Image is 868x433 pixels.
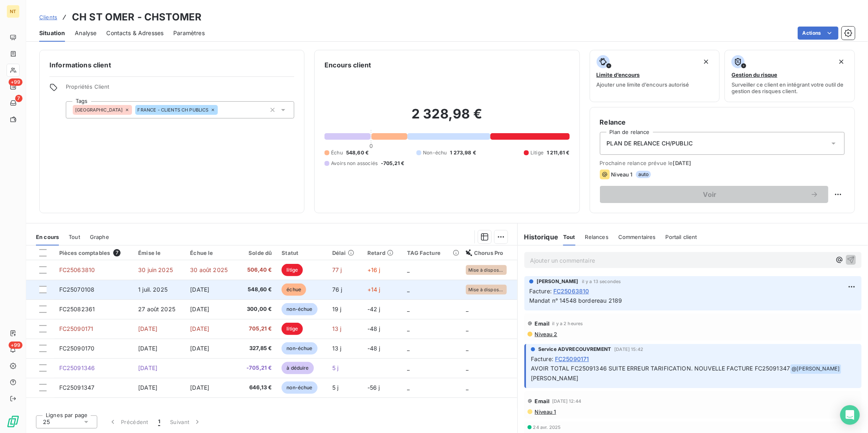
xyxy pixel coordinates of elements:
span: Commentaires [618,234,656,240]
span: Propriétés Client [66,83,294,95]
span: _ [407,325,409,332]
span: Mandat n° 14548 bordereau 2189 [529,297,622,304]
button: Suivant [165,413,206,431]
div: TAG Facture [407,250,456,256]
span: FC25063810 [59,266,95,273]
span: 13 j [332,325,342,332]
span: Niveau 1 [611,171,633,178]
span: 327,85 € [243,344,272,353]
span: Situation [39,29,65,37]
span: il y a 2 heures [552,321,583,326]
span: 30 juin 2025 [138,266,173,273]
input: Ajouter une valeur [218,106,224,114]
span: Litige [530,149,544,156]
span: Non-échu [423,149,447,156]
span: [DATE] [138,345,157,352]
span: Contacts & Adresses [106,29,163,37]
span: Portail client [666,234,697,240]
span: FC25070108 [59,286,95,293]
h6: Informations client [49,60,294,70]
button: Gestion du risqueSurveiller ce client en intégrant votre outil de gestion des risques client. [725,50,855,102]
span: FC25082361 [59,306,95,312]
span: _ [466,345,468,352]
div: Retard [367,250,397,256]
span: AVOIR TOTAL FC25091346 SUITE ERREUR TARIFICATION. NOUVELLE FACTURE FC25091347 [531,365,790,372]
span: [DATE] [190,325,209,332]
span: FC25091347 [59,384,95,391]
div: Solde dû [243,250,272,256]
div: NT [7,5,20,18]
span: 30 août 2025 [190,266,228,273]
span: Facture : [529,287,552,295]
span: -705,21 € [381,160,404,167]
span: _ [407,266,409,273]
div: Chorus Pro [466,250,512,256]
span: 646,13 € [243,384,272,392]
h6: Relance [600,117,845,127]
span: Gestion du risque [732,71,777,78]
span: _ [466,364,468,371]
span: -42 j [367,306,380,312]
span: PLAN DE RELANCE CH/PUBLIC [607,139,693,147]
span: [DATE] 15:42 [614,347,643,352]
span: -56 j [367,384,380,391]
span: 5 j [332,384,338,391]
span: [DATE] [138,364,157,371]
span: _ [407,306,409,312]
button: Actions [798,27,839,40]
span: Mise à disposition du destinataire [468,268,504,272]
span: [PERSON_NAME] [531,375,579,382]
span: 300,00 € [243,305,272,313]
span: Facture : [531,355,553,363]
span: auto [636,171,651,178]
span: Email [535,398,550,404]
span: 1 [158,418,160,426]
span: [GEOGRAPHIC_DATA] [75,107,123,112]
span: 705,21 € [243,325,272,333]
button: 1 [153,413,165,431]
h6: Encours client [324,60,371,70]
button: Précédent [104,413,153,431]
span: FC25090171 [59,325,94,332]
span: -48 j [367,345,380,352]
span: 13 j [332,345,342,352]
span: [DATE] [673,160,691,166]
img: Logo LeanPay [7,415,20,428]
span: Clients [39,14,57,20]
h3: CH ST OMER - CHSTOMER [72,10,201,25]
span: [PERSON_NAME] [537,278,579,285]
span: [DATE] [190,286,209,293]
span: 1 211,61 € [547,149,570,156]
span: 0 [369,143,373,149]
span: Email [535,320,550,327]
span: Voir [610,191,810,198]
span: non-échue [282,303,317,315]
span: _ [407,286,409,293]
span: échue [282,283,306,296]
span: FC25063810 [553,287,589,295]
button: Voir [600,186,828,203]
span: 1 273,98 € [450,149,477,156]
span: Niveau 1 [534,408,556,415]
span: FC25090170 [59,345,95,352]
span: Graphe [90,234,109,240]
button: Limite d’encoursAjouter une limite d’encours autorisé [590,50,720,102]
span: _ [407,384,409,391]
span: Mise à disposition du destinataire [468,287,504,292]
span: Prochaine relance prévue le [600,160,845,166]
span: _ [407,345,409,352]
span: Avoirs non associés [331,160,378,167]
span: [DATE] [190,345,209,352]
span: 19 j [332,306,342,312]
span: Tout [69,234,80,240]
span: +99 [9,78,22,86]
span: +99 [9,341,22,349]
span: Surveiller ce client en intégrant votre outil de gestion des risques client. [732,81,848,94]
span: [DATE] [138,384,157,391]
span: 506,40 € [243,266,272,274]
span: [DATE] [190,306,209,312]
span: En cours [36,234,59,240]
span: 7 [113,249,121,257]
span: litige [282,264,303,276]
span: 24 avr. 2025 [533,425,561,430]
